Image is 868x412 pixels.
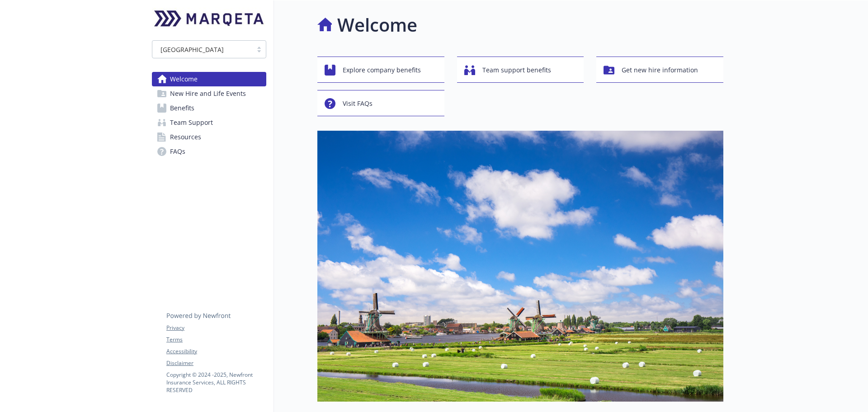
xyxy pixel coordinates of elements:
[166,371,266,394] p: Copyright © 2024 - 2025 , Newfront Insurance Services, ALL RIGHTS RESERVED
[170,72,198,86] span: Welcome
[343,95,373,112] span: Visit FAQs
[170,101,194,115] span: Benefits
[160,45,224,54] span: [GEOGRAPHIC_DATA]
[337,11,417,38] h1: Welcome
[166,359,266,367] a: Disclaimer
[170,144,185,159] span: FAQs
[166,347,266,355] a: Accessibility
[152,115,266,130] a: Team Support
[482,62,551,79] span: Team support benefits
[317,131,723,402] img: overview page banner
[166,324,266,332] a: Privacy
[170,115,213,130] span: Team Support
[596,57,723,83] button: Get new hire information
[170,86,246,101] span: New Hire and Life Events
[317,57,444,83] button: Explore company benefits
[157,45,248,54] span: [GEOGRAPHIC_DATA]
[152,144,266,159] a: FAQs
[152,86,266,101] a: New Hire and Life Events
[152,72,266,86] a: Welcome
[166,336,266,344] a: Terms
[170,130,201,144] span: Resources
[152,130,266,144] a: Resources
[343,62,421,79] span: Explore company benefits
[457,57,584,83] button: Team support benefits
[152,101,266,115] a: Benefits
[622,62,698,79] span: Get new hire information
[317,90,444,116] button: Visit FAQs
